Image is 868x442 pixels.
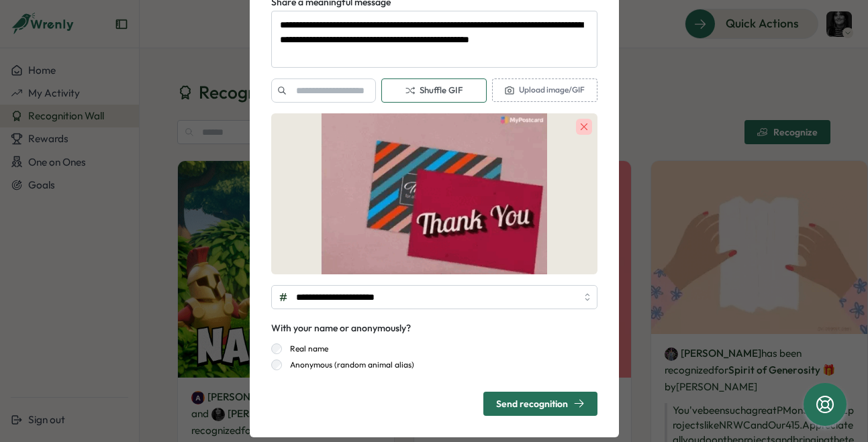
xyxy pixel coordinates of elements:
[483,392,597,416] button: Send recognition
[282,360,414,370] label: Anonymous (random animal alias)
[405,85,463,97] span: Shuffle GIF
[282,343,328,354] label: Real name
[496,398,585,409] div: Send recognition
[271,113,597,274] img: gif
[381,78,487,103] button: Shuffle GIF
[271,321,411,336] div: With your name or anonymously?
